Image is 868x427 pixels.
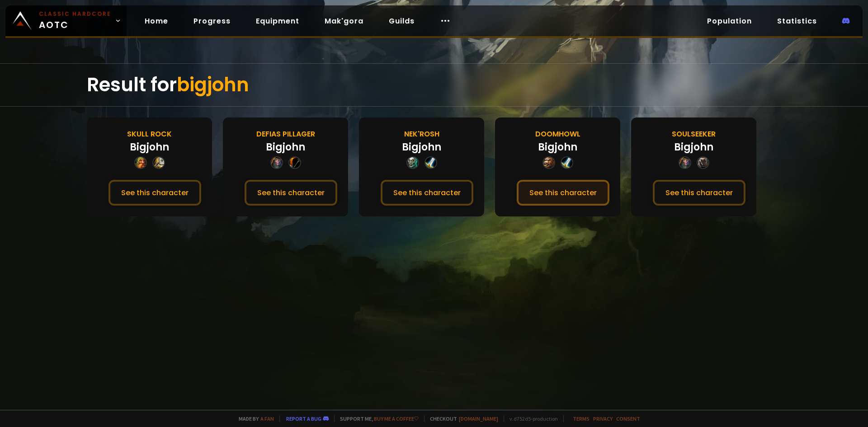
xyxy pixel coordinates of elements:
[593,415,613,422] a: Privacy
[233,415,274,422] span: Made by
[39,10,111,18] small: Classic Hardcore
[87,64,781,106] div: Result for
[245,180,337,206] button: See this character
[538,140,577,155] div: Bigjohn
[404,128,439,140] div: Nek'Rosh
[424,415,498,422] span: Checkout
[573,415,590,422] a: Terms
[653,180,745,206] button: See this character
[137,12,175,30] a: Home
[700,12,759,30] a: Population
[770,12,824,30] a: Statistics
[517,180,609,206] button: See this character
[381,180,473,206] button: See this character
[177,71,249,98] span: bigjohn
[674,140,713,155] div: Bigjohn
[402,140,441,155] div: Bigjohn
[130,140,169,155] div: Bigjohn
[535,128,580,140] div: Doomhowl
[616,415,640,422] a: Consent
[5,5,127,36] a: Classic HardcoreAOTC
[39,10,111,32] span: AOTC
[108,180,201,206] button: See this character
[260,415,274,422] a: a fan
[382,12,422,30] a: Guilds
[317,12,371,30] a: Mak'gora
[249,12,307,30] a: Equipment
[256,128,315,140] div: Defias Pillager
[127,128,172,140] div: Skull Rock
[672,128,716,140] div: Soulseeker
[266,140,305,155] div: Bigjohn
[504,415,558,422] span: v. d752d5 - production
[334,415,419,422] span: Support me,
[459,415,498,422] a: [DOMAIN_NAME]
[374,415,419,422] a: Buy me a coffee
[286,415,321,422] a: Report a bug
[186,12,238,30] a: Progress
